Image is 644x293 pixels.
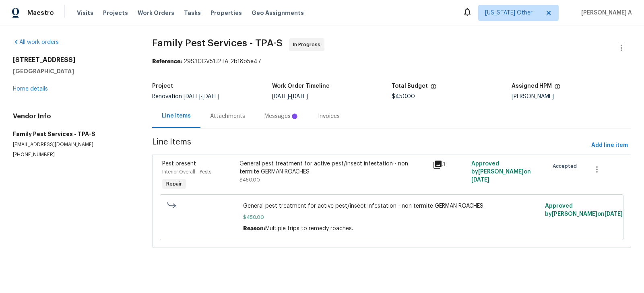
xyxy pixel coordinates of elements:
span: Geo Assignments [252,9,304,17]
span: [DATE] [202,94,219,99]
span: [DATE] [272,94,289,99]
h5: Assigned HPM [512,83,552,89]
h5: [GEOGRAPHIC_DATA] [13,67,133,75]
h5: Total Budget [392,83,428,89]
span: [PERSON_NAME] A [578,9,632,17]
h5: Work Order Timeline [272,83,330,89]
span: Renovation [152,94,219,99]
p: [PHONE_NUMBER] [13,151,133,158]
span: In Progress [293,41,324,49]
span: Properties [211,9,242,17]
div: Line Items [162,112,191,120]
span: [DATE] [184,94,200,99]
span: [DATE] [471,177,489,183]
p: [EMAIL_ADDRESS][DOMAIN_NAME] [13,141,133,148]
span: Projects [103,9,128,17]
span: Maestro [27,9,54,17]
span: Line Items [152,138,588,153]
span: Multiple trips to remedy roaches. [265,226,353,231]
div: Messages [264,112,299,120]
span: - [272,94,308,99]
span: $450.00 [243,213,540,221]
span: $450.00 [239,177,260,182]
span: [DATE] [605,211,623,217]
span: Tasks [184,10,201,16]
span: [US_STATE] Other [485,9,540,17]
span: Repair [163,180,185,188]
span: General pest treatment for active pest/insect infestation - non termite GERMAN ROACHES. [243,202,540,210]
h5: Project [152,83,173,89]
h2: [STREET_ADDRESS] [13,56,133,64]
b: Reference: [152,59,182,64]
span: Add line item [591,140,628,151]
div: General pest treatment for active pest/insect infestation - non termite GERMAN ROACHES. [239,160,428,176]
a: All work orders [13,39,59,45]
h5: Family Pest Services - TPA-S [13,130,133,138]
a: Home details [13,86,48,92]
span: Work Orders [138,9,174,17]
div: Attachments [210,112,245,120]
span: $450.00 [392,94,415,99]
span: The hpm assigned to this work order. [554,83,561,94]
span: Pest present [162,161,196,167]
span: [DATE] [291,94,308,99]
span: Interior Overall - Pests [162,169,211,174]
span: Reason: [243,226,265,231]
h4: Vendor Info [13,112,133,120]
span: Visits [77,9,93,17]
div: [PERSON_NAME] [512,94,631,99]
span: Approved by [PERSON_NAME] on [545,203,623,217]
span: Accepted [553,162,580,170]
div: Invoices [318,112,340,120]
span: Family Pest Services - TPA-S [152,38,283,48]
span: - [184,94,219,99]
div: 3 [433,160,466,169]
button: Add line item [588,138,631,153]
div: 29S3CGV51J2TA-2b18b5e47 [152,58,631,66]
span: The total cost of line items that have been proposed by Opendoor. This sum includes line items th... [430,83,437,94]
span: Approved by [PERSON_NAME] on [471,161,531,183]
